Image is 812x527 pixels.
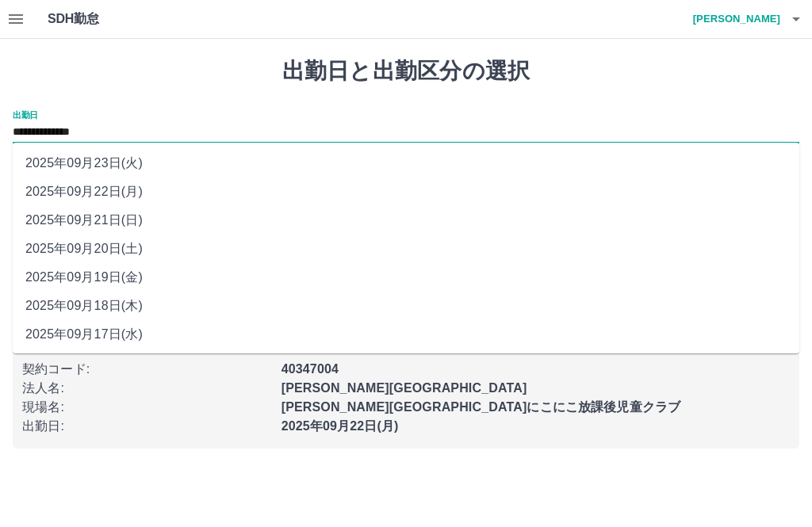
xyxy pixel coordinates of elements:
li: 2025年09月22日(月) [13,178,799,206]
h1: 出勤日と出勤区分の選択 [13,58,799,85]
p: 契約コード : [22,360,272,379]
b: [PERSON_NAME][GEOGRAPHIC_DATA] [282,381,527,395]
li: 2025年09月18日(木) [13,292,799,320]
li: 2025年09月20日(土) [13,235,799,263]
b: [PERSON_NAME][GEOGRAPHIC_DATA]にこにこ放課後児童クラブ [282,400,681,414]
b: 40347004 [282,362,339,376]
li: 2025年09月19日(金) [13,263,799,292]
li: 2025年09月17日(水) [13,320,799,349]
p: 出勤日 : [22,417,272,436]
label: 出勤日 [13,109,38,120]
p: 現場名 : [22,398,272,417]
b: 2025年09月22日(月) [282,419,399,433]
p: 法人名 : [22,379,272,398]
li: 2025年09月23日(火) [13,149,799,178]
li: 2025年09月16日(火) [13,349,799,377]
li: 2025年09月21日(日) [13,206,799,235]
